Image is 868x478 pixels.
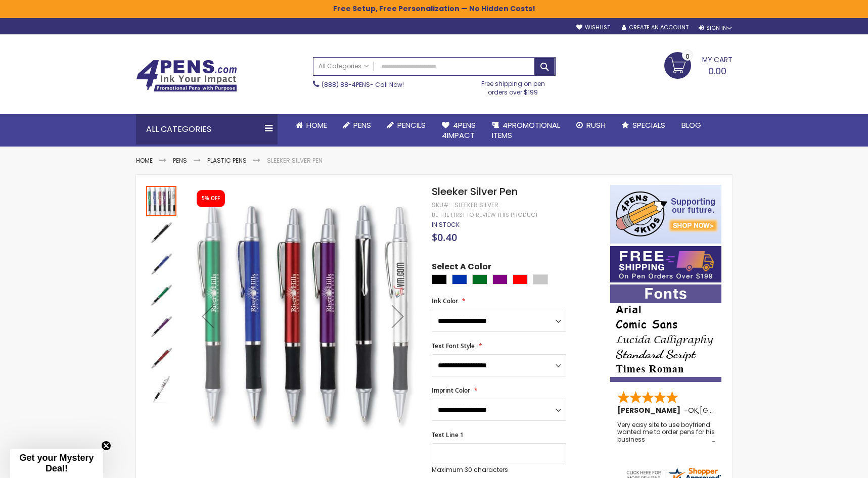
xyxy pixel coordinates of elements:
[207,156,247,165] a: Plastic Pens
[313,58,374,74] a: All Categories
[353,120,371,130] span: Pens
[708,65,726,77] span: 0.00
[617,405,684,415] span: [PERSON_NAME]
[432,184,518,199] span: Sleeker Silver Pen
[136,60,237,92] img: 4Pens Custom Pens and Promotional Products
[686,52,690,61] span: 0
[492,274,508,284] div: Purple
[146,185,177,216] div: Sleeker Silver Pen
[673,114,709,136] a: Blog
[576,24,610,31] a: Wishlist
[610,284,721,382] img: font-personalization-examples
[146,343,176,373] img: Sleeker Silver Pen
[136,114,278,145] div: All Categories
[513,274,528,284] div: Red
[10,449,103,478] div: Get your Mystery Deal!Close teaser
[432,386,470,395] span: Imprint Color
[586,120,606,130] span: Rush
[614,114,673,136] a: Specials
[146,280,176,310] img: Sleeker Silver Pen
[610,246,721,282] img: Free shipping on orders over $199
[322,80,370,89] a: (888) 88-4PENS
[432,466,566,474] p: Maximum 30 characters
[146,310,177,342] div: Sleeker Silver Pen
[432,274,447,284] div: Black
[432,342,475,350] span: Text Font Style
[306,120,327,130] span: Home
[484,114,568,147] a: 4PROMOTIONALITEMS
[684,405,774,415] span: - ,
[471,76,556,96] div: Free shipping on pen orders over $199
[19,453,94,473] span: Get your Mystery Deal!
[432,431,464,439] span: Text Line 1
[146,373,176,404] div: Sleeker Silver Pen
[632,120,665,130] span: Specials
[432,220,460,229] span: In stock
[188,200,419,431] img: Sleeker Silver Pen
[533,274,548,284] div: Silver
[472,274,487,284] div: Green
[322,80,404,89] span: - Call Now!
[136,156,153,165] a: Home
[432,297,458,305] span: Ink Color
[432,261,491,275] span: Select A Color
[101,441,111,451] button: Close teaser
[188,185,228,447] div: Previous
[568,114,614,136] a: Rush
[664,52,733,77] a: 0.00 0
[785,451,868,478] iframe: Google Customer Reviews
[454,201,498,209] div: Sleeker Silver
[146,217,176,248] img: Sleeker Silver Pen
[432,211,538,219] a: Be the first to review this product
[146,374,176,404] img: Sleeker Silver Pen
[267,157,323,165] li: Sleeker Silver Pen
[202,195,220,202] div: 5% OFF
[379,114,434,136] a: Pencils
[146,342,177,373] div: Sleeker Silver Pen
[318,62,369,70] span: All Categories
[146,249,176,279] img: Sleeker Silver Pen
[610,185,721,244] img: 4pens 4 kids
[397,120,426,130] span: Pencils
[146,248,177,279] div: Sleeker Silver Pen
[622,24,689,31] a: Create an Account
[432,221,460,229] div: Availability
[434,114,484,147] a: 4Pens4impact
[688,405,698,415] span: OK
[173,156,187,165] a: Pens
[288,114,335,136] a: Home
[452,274,467,284] div: Blue
[335,114,379,136] a: Pens
[432,230,457,244] span: $0.40
[617,421,715,443] div: Very easy site to use boyfriend wanted me to order pens for his business
[146,279,177,310] div: Sleeker Silver Pen
[442,120,476,140] span: 4Pens 4impact
[146,311,176,342] img: Sleeker Silver Pen
[378,185,418,447] div: Next
[699,24,732,32] div: Sign In
[492,120,560,140] span: 4PROMOTIONAL ITEMS
[700,405,774,415] span: [GEOGRAPHIC_DATA]
[146,216,177,248] div: Sleeker Silver Pen
[432,201,450,209] strong: SKU
[681,120,701,130] span: Blog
